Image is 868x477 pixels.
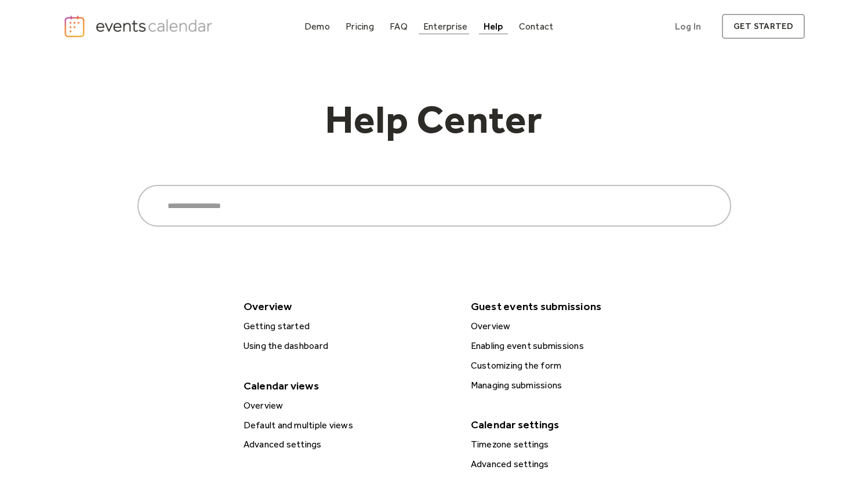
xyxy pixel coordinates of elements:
div: Pricing [346,23,374,30]
div: Enabling event submissions [467,338,684,354]
a: Enabling event submissions [466,338,684,354]
h1: Help Center [272,99,597,150]
div: Getting started [240,319,457,334]
div: Overview [240,398,457,413]
a: Help [479,19,508,34]
div: Using the dashboard [240,338,457,354]
a: Overview [466,319,684,334]
a: Advanced settings [239,437,457,452]
a: Managing submissions [466,378,684,393]
a: Demo [300,19,335,34]
div: Advanced settings [467,457,684,472]
div: Calendar views [238,376,456,396]
div: Default and multiple views [240,418,457,433]
a: Pricing [341,19,379,34]
div: Advanced settings [240,437,457,452]
div: Guest events submissions [465,296,683,316]
div: Timezone settings [467,437,684,452]
a: home [63,14,216,38]
a: Contact [514,19,558,34]
a: Overview [239,398,457,413]
div: Overview [238,296,456,316]
div: Overview [467,319,684,334]
div: Customizing the form [467,358,684,373]
a: Customizing the form [466,358,684,373]
a: Using the dashboard [239,338,457,354]
a: Log In [663,14,713,39]
div: Managing submissions [467,378,684,393]
a: Getting started [239,319,457,334]
a: Default and multiple views [239,418,457,433]
div: Calendar settings [465,414,683,435]
div: Demo [304,23,330,30]
a: Advanced settings [466,457,684,472]
div: Help [484,23,503,30]
a: Timezone settings [466,437,684,452]
a: get started [722,14,805,39]
div: Contact [519,23,554,30]
a: Enterprise [419,19,472,34]
div: Enterprise [423,23,467,30]
div: FAQ [390,23,408,30]
a: FAQ [385,19,412,34]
